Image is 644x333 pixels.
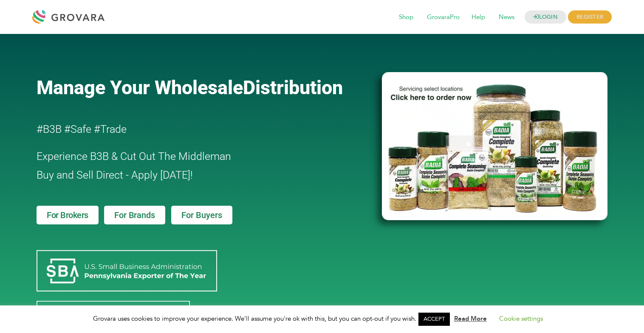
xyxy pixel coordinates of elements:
[37,150,231,162] span: Experience B3B & Cut Out The Middleman
[47,211,88,219] span: For Brokers
[421,9,466,25] span: GrovaraPro
[493,9,520,25] span: News
[568,11,612,24] span: REGISTER
[493,13,520,22] a: News
[37,120,333,139] h2: #B3B #Safe #Trade
[93,314,551,323] span: Grovara uses cookies to improve your experience. We'll assume you're ok with this, but you can op...
[37,206,99,224] a: For Brokers
[393,13,419,22] a: Shop
[466,9,491,25] span: Help
[454,314,487,323] a: Read More
[466,13,491,22] a: Help
[243,76,343,99] span: Distribution
[525,11,566,24] a: LOGIN
[421,13,466,22] a: GrovaraPro
[499,314,543,323] a: Cookie settings
[104,206,165,224] a: For Brands
[37,169,193,181] span: Buy and Sell Direct - Apply [DATE]!
[418,313,450,326] a: ACCEPT
[171,206,232,224] a: For Buyers
[181,211,222,219] span: For Buyers
[37,76,243,99] span: Manage Your Wholesale
[393,9,419,25] span: Shop
[37,76,368,99] a: Manage Your WholesaleDistribution
[114,211,155,219] span: For Brands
